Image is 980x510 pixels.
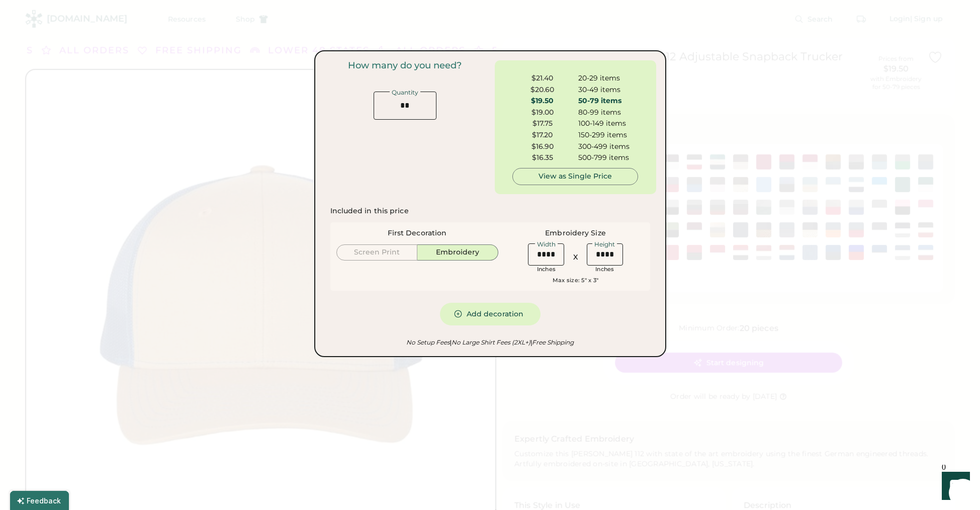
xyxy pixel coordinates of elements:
[348,60,462,71] div: How many do you need?
[330,206,409,216] div: Included in this price
[450,338,452,346] font: |
[512,96,572,106] div: $19.50
[406,338,450,346] em: No Setup Fees
[512,153,572,163] div: $16.35
[512,119,572,129] div: $17.75
[545,228,606,238] div: Embroidery Size
[578,73,638,83] div: 20-29 items
[592,241,617,247] div: Height
[390,90,420,96] div: Quantity
[578,85,638,95] div: 30-49 items
[535,241,558,247] div: Width
[512,85,572,95] div: $20.60
[450,338,530,346] em: No Large Shirt Fees (2XL+)
[573,252,578,263] div: X
[530,338,574,346] em: Free Shipping
[578,130,638,140] div: 150-299 items
[512,142,572,152] div: $16.90
[388,228,447,238] div: First Decoration
[440,303,541,325] button: Add decoration
[578,119,638,129] div: 100-149 items
[578,142,638,152] div: 300-499 items
[512,73,572,83] div: $21.40
[595,266,614,274] div: Inches
[578,96,638,106] div: 50-79 items
[512,130,572,140] div: $17.20
[512,108,572,118] div: $19.00
[417,244,498,261] button: Embroidery
[521,172,630,182] div: View as Single Price
[553,277,598,285] div: Max size: 5" x 3"
[530,338,532,346] font: |
[336,244,418,261] button: Screen Print
[932,465,975,508] iframe: Front Chat
[578,108,638,118] div: 80-99 items
[537,266,556,274] div: Inches
[578,153,638,163] div: 500-799 items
